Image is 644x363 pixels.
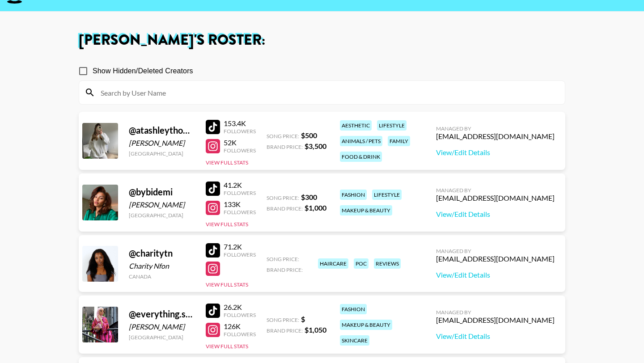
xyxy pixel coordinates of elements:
div: [EMAIL_ADDRESS][DOMAIN_NAME] [436,254,555,263]
span: Brand Price: [267,205,303,212]
div: Followers [224,209,256,215]
div: @ charitytn [129,248,195,259]
div: makeup & beauty [340,320,392,330]
strong: $ [301,315,305,323]
button: View Full Stats [206,159,248,166]
span: Song Price: [267,256,299,262]
span: Brand Price: [267,266,303,273]
a: View/Edit Details [436,148,555,157]
div: Followers [224,190,256,196]
span: Song Price: [267,133,299,139]
div: [GEOGRAPHIC_DATA] [129,334,195,341]
div: 71.2K [224,242,256,251]
div: [GEOGRAPHIC_DATA] [129,212,195,219]
div: [PERSON_NAME] [129,322,195,331]
div: Followers [224,331,256,338]
div: [PERSON_NAME] [129,200,195,209]
div: 133K [224,200,256,209]
span: Song Price: [267,317,299,323]
div: food & drink [340,152,382,162]
div: @ bybidemi [129,186,195,198]
span: Show Hidden/Deleted Creators [93,66,193,76]
button: View Full Stats [206,281,248,288]
div: poc [354,258,369,269]
a: View/Edit Details [436,270,555,279]
div: fashion [340,304,367,314]
div: [GEOGRAPHIC_DATA] [129,150,195,157]
strong: $ 1,000 [305,203,326,212]
div: 52K [224,138,256,147]
div: Followers [224,147,256,154]
div: [PERSON_NAME] [129,139,195,148]
div: skincare [340,335,369,346]
div: 41.2K [224,181,256,190]
div: @ atashleythomas [129,125,195,136]
button: View Full Stats [206,343,248,350]
div: fashion [340,190,367,200]
span: Brand Price: [267,327,303,334]
div: Followers [224,251,256,258]
div: [EMAIL_ADDRESS][DOMAIN_NAME] [436,194,555,203]
div: Managed By [436,125,555,132]
div: animals / pets [340,136,382,146]
div: Followers [224,128,256,135]
span: Brand Price: [267,144,303,150]
div: @ everything.sumii [129,308,195,320]
div: family [388,136,410,146]
strong: $ 500 [301,131,317,139]
span: Song Price: [267,194,299,201]
div: Canada [129,273,195,280]
div: haircare [318,258,348,269]
div: Managed By [436,187,555,194]
a: View/Edit Details [436,332,555,341]
div: 126K [224,322,256,331]
div: lifestyle [377,120,407,131]
div: Managed By [436,248,555,254]
div: 26.2K [224,303,256,312]
strong: $ 1,050 [305,325,326,334]
div: [EMAIL_ADDRESS][DOMAIN_NAME] [436,316,555,325]
div: Charity Nfon [129,262,195,270]
div: lifestyle [372,190,402,200]
h1: [PERSON_NAME] 's Roster: [79,33,565,47]
div: reviews [374,258,401,269]
div: makeup & beauty [340,205,392,215]
div: 153.4K [224,119,256,128]
input: Search by User Name [95,85,559,100]
div: Followers [224,312,256,318]
strong: $ 300 [301,193,317,201]
button: View Full Stats [206,221,248,228]
strong: $ 3,500 [305,142,326,150]
a: View/Edit Details [436,210,555,219]
div: [EMAIL_ADDRESS][DOMAIN_NAME] [436,132,555,141]
div: Managed By [436,309,555,316]
div: aesthetic [340,120,372,131]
